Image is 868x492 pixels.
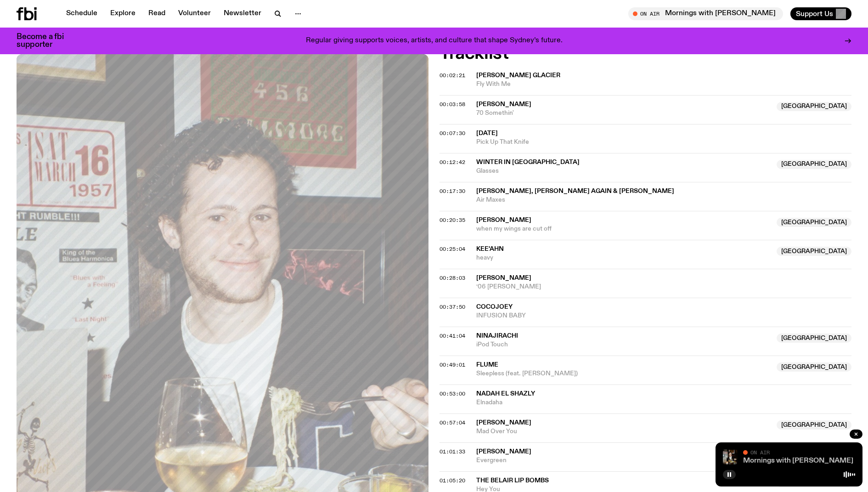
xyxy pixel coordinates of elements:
button: 00:20:35 [440,218,465,223]
span: Glasses [476,167,771,175]
span: 00:28:03 [440,274,465,282]
p: Regular giving supports voices, artists, and culture that shape Sydney’s future. [306,37,563,45]
button: 00:12:42 [440,160,465,165]
span: [PERSON_NAME] [476,275,531,281]
span: Nadah El Shazly [476,390,535,397]
span: Cocojoey [476,304,513,310]
span: [GEOGRAPHIC_DATA] [777,420,851,430]
span: [GEOGRAPHIC_DATA] [777,218,851,227]
h3: Become a fbi supporter [17,33,75,49]
span: [PERSON_NAME] Glacier [476,72,560,79]
span: 00:25:04 [440,245,465,253]
button: 00:07:30 [440,131,465,136]
span: Evergreen [476,456,771,465]
a: Explore [105,7,141,20]
span: ‘06 [PERSON_NAME] [476,283,851,291]
span: [GEOGRAPHIC_DATA] [777,102,851,111]
span: 00:53:00 [440,390,465,397]
span: 00:49:01 [440,361,465,368]
a: Schedule [61,7,103,20]
span: heavy [476,254,771,262]
span: Mad Over You [476,427,771,436]
span: 00:03:58 [440,101,465,108]
button: 00:03:58 [440,102,465,107]
button: Support Us [790,7,851,20]
span: [GEOGRAPHIC_DATA] [777,160,851,169]
span: Ninajirachi [476,333,518,339]
span: [GEOGRAPHIC_DATA] [777,247,851,256]
span: [GEOGRAPHIC_DATA] [777,362,851,372]
span: iPod Touch [476,340,771,349]
button: On AirMornings with [PERSON_NAME] [628,7,783,20]
span: [PERSON_NAME] [476,217,531,223]
span: INFUSION BABY [476,311,851,320]
button: 00:57:04 [440,420,465,425]
button: 00:17:30 [440,189,465,194]
span: 00:17:30 [440,187,465,195]
span: Air Maxes [476,196,851,204]
span: [PERSON_NAME], [PERSON_NAME] Again & [PERSON_NAME] [476,188,674,194]
span: Fly With Me [476,80,851,89]
span: [PERSON_NAME] [476,448,531,455]
button: 00:37:50 [440,305,465,310]
button: 00:49:01 [440,362,465,368]
span: Elnadaha [476,398,851,407]
span: On Air [750,449,770,455]
button: 01:01:33 [440,449,465,454]
span: Winter in [GEOGRAPHIC_DATA] [476,159,580,165]
a: Newsletter [218,7,267,20]
span: when my wings are cut off [476,225,771,233]
span: 01:05:20 [440,477,465,484]
a: Volunteer [173,7,216,20]
span: Sleepless (feat. [PERSON_NAME]) [476,369,771,378]
span: 00:20:35 [440,216,465,224]
span: Kee'ahn [476,246,504,252]
span: Support Us [796,10,833,18]
span: [PERSON_NAME] [476,101,531,107]
button: 01:05:20 [440,478,465,483]
button: 00:53:00 [440,391,465,396]
h2: Tracklist [440,45,851,62]
button: 00:28:03 [440,276,465,281]
span: Flume [476,362,498,368]
span: 00:57:04 [440,419,465,426]
img: Sam blankly stares at the camera, brightly lit by a camera flash wearing a hat collared shirt and... [723,450,738,464]
a: Read [143,7,171,20]
button: 00:25:04 [440,247,465,252]
span: 70 Somethin' [476,109,771,118]
span: [PERSON_NAME] [476,419,531,426]
span: 00:41:04 [440,332,465,339]
button: 00:41:04 [440,334,465,339]
button: 00:02:21 [440,73,465,78]
span: [GEOGRAPHIC_DATA] [777,334,851,343]
span: 01:01:33 [440,448,465,455]
span: The Belair Lip Bombs [476,477,549,484]
span: 00:07:30 [440,130,465,137]
a: Mornings with [PERSON_NAME] [743,457,853,464]
span: Pick Up That Knife [476,138,851,147]
span: [DATE] [476,130,498,136]
span: 00:02:21 [440,72,465,79]
span: 00:37:50 [440,303,465,311]
span: 00:12:42 [440,158,465,166]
